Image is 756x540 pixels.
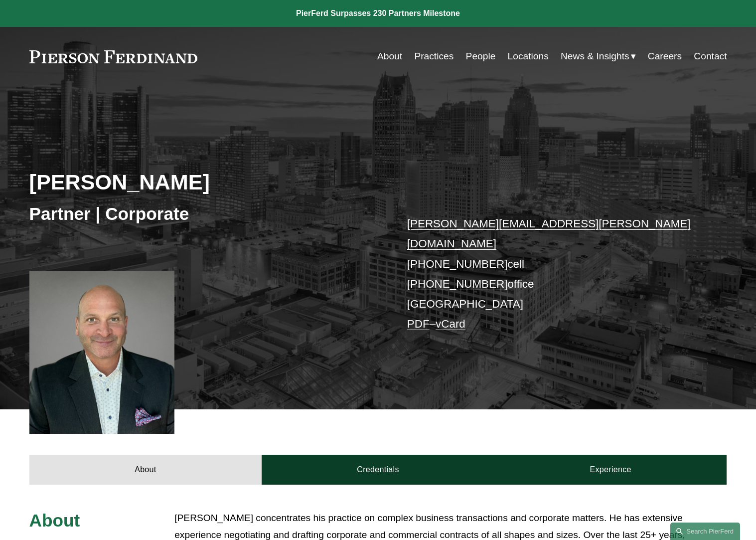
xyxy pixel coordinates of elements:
a: [PERSON_NAME][EMAIL_ADDRESS][PERSON_NAME][DOMAIN_NAME] [407,217,691,250]
span: News & Insights [561,48,629,65]
a: Contact [694,47,727,66]
a: Locations [508,47,549,66]
a: vCard [436,318,465,330]
a: Careers [648,47,682,66]
a: Search this site [670,523,740,540]
span: About [29,511,80,530]
a: People [466,47,496,66]
a: About [29,455,262,485]
a: Credentials [262,455,494,485]
a: folder dropdown [561,47,636,66]
a: PDF [407,318,430,330]
h3: Partner | Corporate [29,203,378,225]
a: About [377,47,402,66]
a: [PHONE_NUMBER] [407,258,508,270]
a: [PHONE_NUMBER] [407,278,508,290]
a: Practices [414,47,454,66]
h2: [PERSON_NAME] [29,169,378,195]
a: Experience [494,455,727,485]
p: cell office [GEOGRAPHIC_DATA] – [407,214,698,335]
